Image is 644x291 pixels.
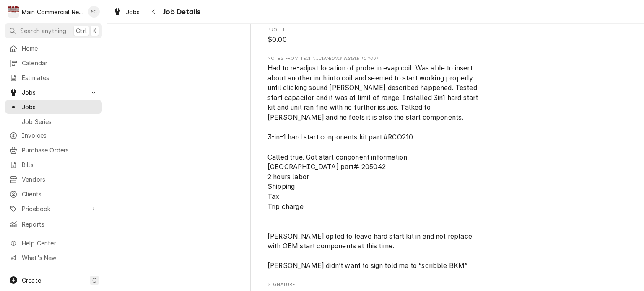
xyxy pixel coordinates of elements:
div: M [8,6,19,18]
span: Vendors [22,175,98,184]
span: Signature [267,281,484,288]
span: Invoices [22,131,98,140]
span: $0.00 [267,36,287,44]
div: Sharon Campbell's Avatar [88,6,100,18]
div: Main Commercial Refrigeration Service [22,8,83,16]
a: Go to Help Center [5,236,102,250]
div: SC [88,6,100,18]
a: Reports [5,217,102,231]
span: Jobs [22,103,98,111]
span: C [92,276,96,285]
span: Help Center [22,239,97,247]
a: Estimates [5,71,102,85]
span: Profit [267,27,484,33]
a: Go to Pricebook [5,202,102,216]
div: [object Object] [267,55,484,271]
a: Clients [5,187,102,201]
span: Job Series [22,117,98,126]
span: Purchase Orders [22,146,98,155]
button: Search anythingCtrlK [5,23,102,38]
span: Had to re-adjust location of probe in evap coil. Was able to insert about another inch into coil ... [267,64,480,270]
span: Create [22,277,41,284]
a: Jobs [110,5,143,19]
span: What's New [22,253,97,262]
a: Jobs [5,100,102,114]
div: Main Commercial Refrigeration Service's Avatar [8,6,19,18]
a: Go to Jobs [5,85,102,99]
span: Home [22,44,98,53]
a: Bills [5,158,102,172]
span: Jobs [126,8,140,16]
a: Go to What's New [5,251,102,265]
a: Calendar [5,56,102,70]
span: Reports [22,220,98,229]
span: Calendar [22,59,98,67]
span: K [93,26,96,35]
span: Profit [267,35,484,45]
span: Pricebook [22,204,85,213]
a: Home [5,41,102,55]
a: Vendors [5,173,102,186]
span: (Only Visible to You) [330,56,377,61]
span: Notes from Technician [267,55,484,62]
button: Navigate back [147,5,161,18]
span: Search anything [20,26,66,35]
a: Job Series [5,115,102,129]
a: Invoices [5,129,102,142]
a: Purchase Orders [5,143,102,157]
span: Ctrl [76,26,87,35]
span: Jobs [22,88,85,97]
span: Estimates [22,73,98,82]
span: Clients [22,190,98,198]
div: Profit [267,27,484,45]
span: Job Details [161,6,201,18]
span: Bills [22,160,98,169]
span: [object Object] [267,63,484,271]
